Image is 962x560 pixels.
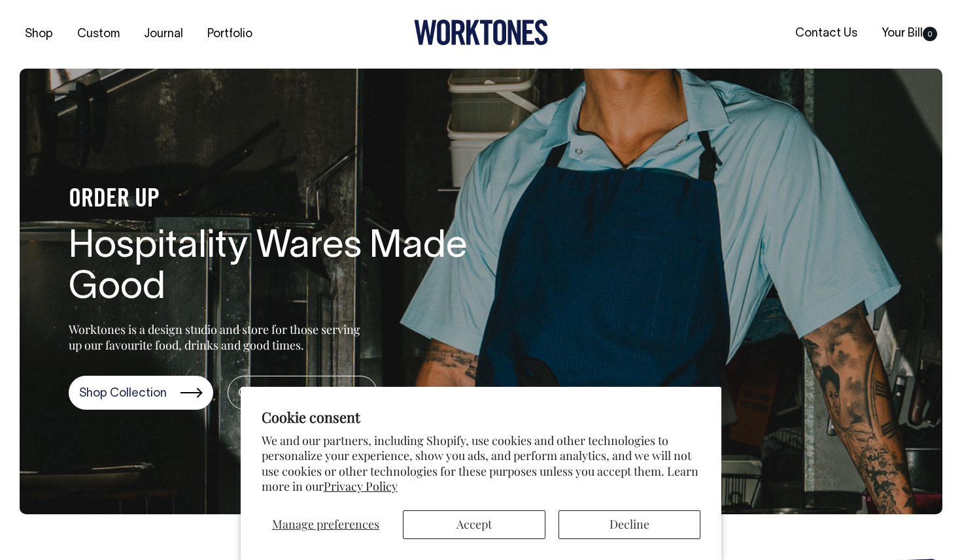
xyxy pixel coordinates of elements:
[69,227,487,310] h1: Hospitality Wares Made Good
[876,23,942,44] a: Your Bill0
[272,516,379,532] span: Manage preferences
[202,24,258,45] a: Portfolio
[20,24,58,45] a: Shop
[923,27,937,41] span: 0
[262,408,701,426] h2: Cookie consent
[262,510,390,539] button: Manage preferences
[558,510,701,539] button: Decline
[790,23,863,44] a: Contact Us
[403,510,545,539] button: Accept
[139,24,188,45] a: Journal
[262,433,701,495] p: We and our partners, including Shopify, use cookies and other technologies to personalize your ex...
[324,478,398,494] a: Privacy Policy
[69,376,213,410] a: Shop Collection
[69,321,366,353] p: Worktones is a design studio and store for those serving up our favourite food, drinks and good t...
[69,186,487,214] h4: ORDER UP
[228,376,377,410] a: Custom Services
[72,24,125,45] a: Custom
